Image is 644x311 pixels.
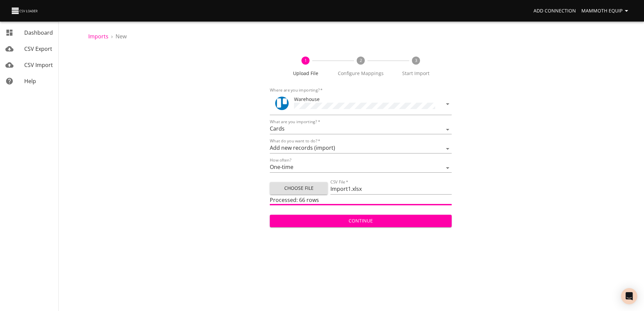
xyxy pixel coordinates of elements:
[275,97,289,110] img: Trello
[11,6,39,15] img: CSV Loader
[531,5,579,17] a: Add Connection
[270,93,451,115] div: ToolWarehouse
[275,97,289,110] div: Tool
[579,5,633,17] button: Mammoth Equip
[621,288,637,304] div: Open Intercom Messenger
[391,70,441,77] span: Start Import
[270,120,320,124] label: What are you importing?
[275,217,446,225] span: Continue
[111,32,113,40] li: ›
[415,58,417,63] text: 3
[270,88,323,92] label: Where are you importing?
[270,139,320,143] label: What do you want to do?
[270,196,319,204] span: Processed: 66 rows
[275,184,322,193] span: Choose File
[270,182,328,195] button: Choose File
[270,158,291,162] label: How often?
[360,58,362,63] text: 2
[24,29,53,36] span: Dashboard
[270,215,451,227] button: Continue
[24,45,52,53] span: CSV Export
[294,96,320,102] span: Warehouse
[330,180,348,184] label: CSV File
[534,7,576,15] span: Add Connection
[281,70,330,77] span: Upload File
[88,33,108,40] a: Imports
[116,33,127,40] span: New
[581,7,631,15] span: Mammoth Equip
[304,58,307,63] text: 1
[24,77,36,85] span: Help
[336,70,386,77] span: Configure Mappings
[24,61,53,69] span: CSV Import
